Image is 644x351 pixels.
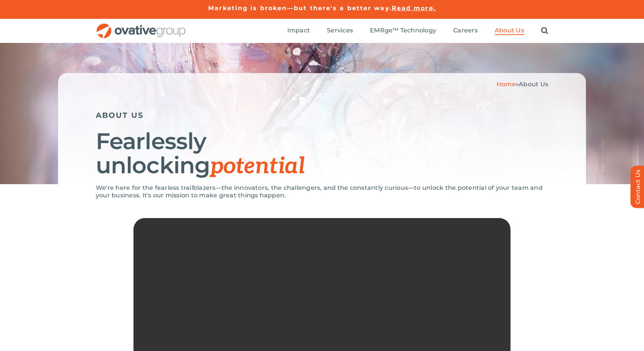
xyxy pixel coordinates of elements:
[370,27,436,34] span: EMRge™ Technology
[210,153,305,180] span: potential
[287,27,310,34] span: Impact
[495,27,524,35] a: About Us
[327,27,353,35] a: Services
[541,27,548,35] a: Search
[497,81,548,88] span: »
[370,27,436,35] a: EMRge™ Technology
[327,27,353,34] span: Services
[208,5,392,12] a: Marketing is broken—but there's a better way.
[287,19,548,43] nav: Menu
[495,27,524,34] span: About Us
[96,23,186,30] a: OG_Full_horizontal_RGB
[453,27,478,35] a: Careers
[96,184,548,199] p: We're here for the fearless trailblazers—the innovators, the challengers, and the constantly curi...
[453,27,478,34] span: Careers
[96,111,548,120] h5: ABOUT US
[497,81,516,88] a: Home
[519,81,548,88] span: About Us
[96,129,548,179] h1: Fearlessly unlocking
[392,5,436,12] a: Read more.
[287,27,310,35] a: Impact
